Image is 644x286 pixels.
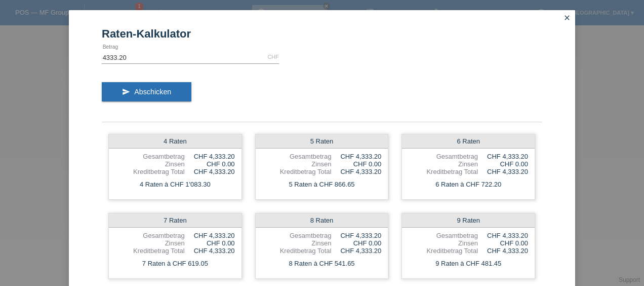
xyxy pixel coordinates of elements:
[115,160,185,168] div: Zinsen
[102,82,191,101] button: send Abschicken
[262,247,332,255] div: Kreditbetrag Total
[402,213,535,228] div: 9 Raten
[115,232,185,239] div: Gesamtbetrag
[262,153,332,160] div: Gesamtbetrag
[409,160,478,168] div: Zinsen
[122,88,130,96] i: send
[256,257,388,270] div: 8 Raten à CHF 541.65
[409,247,478,255] div: Kreditbetrag Total
[262,168,332,175] div: Kreditbetrag Total
[331,247,381,255] div: CHF 4,333.20
[478,247,528,255] div: CHF 4,333.20
[402,257,535,270] div: 9 Raten à CHF 481.45
[109,178,241,191] div: 4 Raten à CHF 1'083.30
[256,178,388,191] div: 5 Raten à CHF 866.65
[109,213,241,228] div: 7 Raten
[102,27,542,40] h1: Raten-Kalkulator
[109,257,241,270] div: 7 Raten à CHF 619.05
[478,239,528,247] div: CHF 0.00
[185,247,235,255] div: CHF 4,333.20
[185,168,235,175] div: CHF 4,333.20
[115,247,185,255] div: Kreditbetrag Total
[109,134,241,149] div: 4 Raten
[331,160,381,168] div: CHF 0.00
[185,232,235,239] div: CHF 4,333.20
[267,54,279,60] div: CHF
[134,88,171,96] span: Abschicken
[409,232,478,239] div: Gesamtbetrag
[256,134,388,149] div: 5 Raten
[331,168,381,175] div: CHF 4,333.20
[262,239,332,247] div: Zinsen
[185,160,235,168] div: CHF 0.00
[409,168,478,175] div: Kreditbetrag Total
[402,134,535,149] div: 6 Raten
[478,153,528,160] div: CHF 4,333.20
[331,239,381,247] div: CHF 0.00
[115,153,185,160] div: Gesamtbetrag
[331,153,381,160] div: CHF 4,333.20
[478,168,528,175] div: CHF 4,333.20
[560,13,574,24] a: close
[115,239,185,247] div: Zinsen
[185,239,235,247] div: CHF 0.00
[478,160,528,168] div: CHF 0.00
[331,232,381,239] div: CHF 4,333.20
[409,239,478,247] div: Zinsen
[563,14,571,22] i: close
[409,153,478,160] div: Gesamtbetrag
[256,213,388,228] div: 8 Raten
[262,232,332,239] div: Gesamtbetrag
[185,153,235,160] div: CHF 4,333.20
[115,168,185,175] div: Kreditbetrag Total
[262,160,332,168] div: Zinsen
[478,232,528,239] div: CHF 4,333.20
[402,178,535,191] div: 6 Raten à CHF 722.20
